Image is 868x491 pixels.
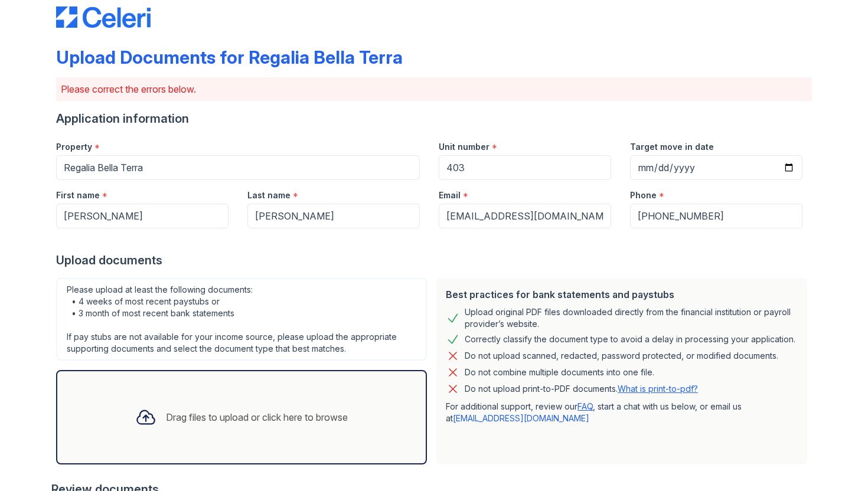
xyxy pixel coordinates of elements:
div: Do not combine multiple documents into one file. [465,365,654,379]
label: Last name [247,189,291,201]
div: Upload original PDF files downloaded directly from the financial institution or payroll provider’... [465,306,798,330]
img: CE_Logo_Blue-a8612792a0a2168367f1c8372b55b34899dd931a85d93a1a3d3e32e68fde9ad4.png [56,6,151,28]
label: Unit number [439,141,490,153]
a: [EMAIL_ADDRESS][DOMAIN_NAME] [453,413,589,423]
p: For additional support, review our , start a chat with us below, or email us at [446,401,798,424]
label: Email [439,189,461,201]
p: Do not upload print-to-PDF documents. [465,383,698,395]
a: FAQ [577,401,593,411]
div: Upload Documents for Regalia Bella Terra [56,47,403,68]
div: Upload documents [56,252,812,269]
div: Correctly classify the document type to avoid a delay in processing your application. [465,332,795,346]
div: Do not upload scanned, redacted, password protected, or modified documents. [465,349,778,363]
label: Target move in date [630,141,714,153]
div: Please upload at least the following documents: • 4 weeks of most recent paystubs or • 3 month of... [56,278,427,361]
div: Best practices for bank statements and paystubs [446,287,798,302]
label: First name [56,189,100,201]
a: What is print-to-pdf? [618,384,698,394]
label: Property [56,141,92,153]
div: Drag files to upload or click here to browse [166,410,348,424]
p: Please correct the errors below. [61,82,807,96]
label: Phone [630,189,657,201]
div: Application information [56,110,812,127]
